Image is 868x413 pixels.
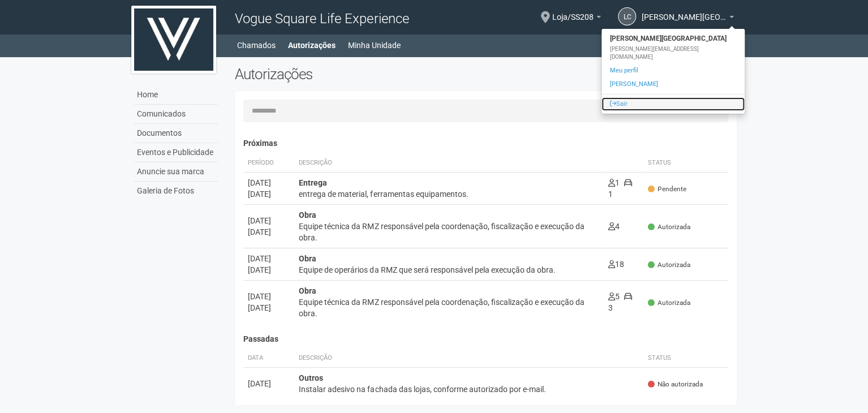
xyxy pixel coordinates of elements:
[134,162,218,182] a: Anuncie sua marca
[243,349,294,368] th: Data
[648,184,686,194] span: Pendente
[294,154,603,173] th: Descrição
[248,177,290,188] div: [DATE]
[248,188,290,200] div: [DATE]
[608,178,632,199] span: 1
[248,215,290,226] div: [DATE]
[243,335,728,343] h4: Passadas
[235,66,477,83] h2: Autorizações
[248,291,290,302] div: [DATE]
[299,373,323,382] strong: Outros
[134,182,218,200] a: Galeria de Fotos
[243,154,294,173] th: Período
[237,37,276,53] a: Chamados
[642,2,727,21] span: Leonardo Calandrini Lima
[248,264,290,276] div: [DATE]
[648,298,690,308] span: Autorizada
[243,139,728,148] h4: Próximas
[601,64,745,78] a: Meu perfil
[131,6,216,74] img: logo.jpg
[299,254,316,263] strong: Obra
[134,85,218,105] a: Home
[299,286,316,295] strong: Obra
[299,296,599,319] div: Equipe técnica da RMZ responsável pela coordenação, fiscalização e execução da obra.
[608,260,624,269] span: 18
[601,32,745,45] strong: [PERSON_NAME][GEOGRAPHIC_DATA]
[294,349,643,368] th: Descrição
[235,11,409,27] span: Vogue Square Life Experience
[648,260,690,270] span: Autorizada
[552,14,601,23] a: Loja/SS208
[648,222,690,232] span: Autorizada
[643,349,728,368] th: Status
[608,178,620,187] span: 1
[299,178,327,187] strong: Entrega
[299,210,316,220] strong: Obra
[299,384,639,395] div: Instalar adesivo na fachada das lojas, conforme autorizado por e-mail.
[552,2,594,21] span: Loja/SS208
[248,302,290,313] div: [DATE]
[348,37,401,53] a: Minha Unidade
[134,124,218,143] a: Documentos
[618,7,636,25] a: LC
[601,45,745,61] div: [PERSON_NAME][EMAIL_ADDRESS][DOMAIN_NAME]
[601,78,745,91] a: [PERSON_NAME]
[608,222,620,231] span: 4
[299,188,599,200] div: entrega de material, ferramentas equipamentos.
[643,154,728,173] th: Status
[608,292,632,312] span: 3
[288,37,336,53] a: Autorizações
[299,264,599,276] div: Equipe de operários da RMZ que será responsável pela execução da obra.
[134,105,218,124] a: Comunicados
[299,221,599,243] div: Equipe técnica da RMZ responsável pela coordenação, fiscalização e execução da obra.
[601,97,745,111] a: Sair
[134,143,218,162] a: Eventos e Publicidade
[248,378,290,389] div: [DATE]
[248,253,290,264] div: [DATE]
[648,380,703,389] span: Não autorizada
[608,292,620,301] span: 5
[248,226,290,238] div: [DATE]
[642,14,734,23] a: [PERSON_NAME][GEOGRAPHIC_DATA]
